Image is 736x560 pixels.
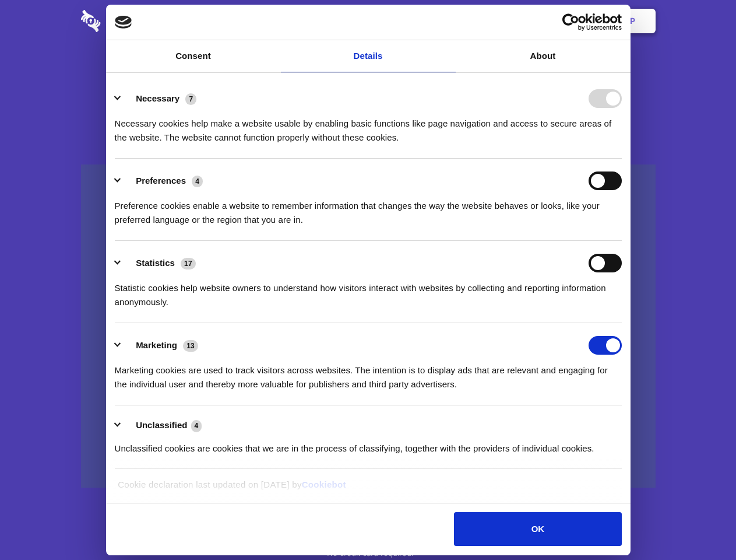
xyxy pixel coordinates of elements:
button: Marketing (13) [115,336,206,355]
h1: Eliminate Slack Data Loss. [81,52,656,94]
button: Statistics (17) [115,254,203,272]
span: 4 [191,420,202,432]
div: Preference cookies enable a website to remember information that changes the way the website beha... [115,190,622,227]
button: OK [454,512,621,546]
a: Usercentrics Cookiebot - opens in a new window [520,13,622,31]
a: Details [281,40,456,72]
div: Necessary cookies help make a website usable by enabling basic functions like page navigation and... [115,108,622,145]
a: Pricing [342,3,393,39]
div: Unclassified cookies are cookies that we are in the process of classifying, together with the pro... [115,433,622,456]
span: 17 [181,258,196,269]
button: Unclassified (4) [115,418,209,433]
a: Consent [106,40,281,72]
button: Necessary (7) [115,89,204,108]
label: Preferences [136,176,186,185]
a: Cookiebot [302,480,346,489]
a: Wistia video thumbnail [81,164,656,488]
div: Statistic cookies help website owners to understand how visitors interact with websites by collec... [115,272,622,309]
img: logo [115,16,132,29]
a: About [456,40,631,72]
label: Necessary [136,93,179,103]
span: 13 [183,340,198,352]
label: Marketing [136,340,177,350]
h4: Auto-redaction of sensitive data, encrypted data sharing and self-destructing private chats. Shar... [81,106,656,145]
a: Login [529,3,579,39]
button: Preferences (4) [115,171,210,190]
a: Contact [473,3,526,39]
div: Marketing cookies are used to track visitors across websites. The intention is to display ads tha... [115,355,622,391]
img: logo-wordmark-white-trans-d4663122ce5f474addd5e946df7df03e33cb6a1c49d2221995e7729f52c070b2.svg [81,10,181,32]
span: 4 [192,176,203,187]
label: Statistics [136,258,175,268]
span: 7 [185,93,196,105]
div: Cookie declaration last updated on [DATE] by [109,478,627,501]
